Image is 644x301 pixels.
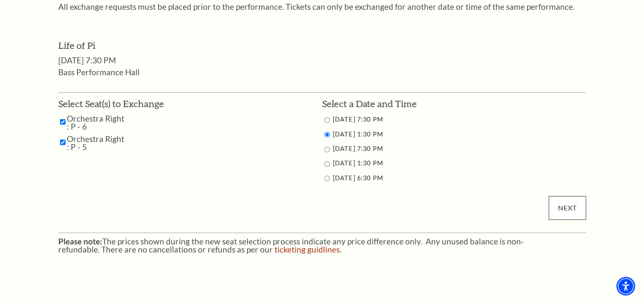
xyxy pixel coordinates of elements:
label: [DATE] 6:30 PM [333,174,383,182]
label: [DATE] 7:30 PM [333,145,383,152]
input: 9/28/2025 1:30 PM [324,161,330,167]
input: 9/27/2025 1:30 PM [324,132,330,137]
a: ticketing guidlines - open in a new tab [275,244,340,254]
div: Accessibility Menu [616,277,635,295]
input: Orchestra Right : P - 5 [60,135,66,150]
label: [DATE] 1:30 PM [333,131,383,138]
label: [DATE] 7:30 PM [333,116,383,123]
p: All exchange requests must be placed prior to the performance. Tickets can only be exchanged for ... [58,3,586,11]
input: 9/26/2025 7:30 PM [324,117,330,123]
input: Submit button [549,196,586,220]
h3: Life of Pi [58,39,586,52]
input: 9/27/2025 7:30 PM [324,147,330,152]
strong: Please note: [58,236,102,246]
span: [DATE] 7:30 PM [58,55,116,65]
h3: Select Seat(s) to Exchange [58,97,164,111]
span: Bass Performance Hall [58,67,140,77]
p: The prices shown during the new seat selection process indicate any price difference only. Any un... [58,237,586,253]
label: Orchestra Right : P - 6 [67,114,125,131]
label: [DATE] 1:30 PM [333,159,383,167]
h3: Select a Date and Time [322,97,586,111]
input: 9/28/2025 6:30 PM [324,176,330,181]
input: Orchestra Right : P - 6 [60,114,66,129]
label: Orchestra Right : P - 5 [67,135,125,151]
